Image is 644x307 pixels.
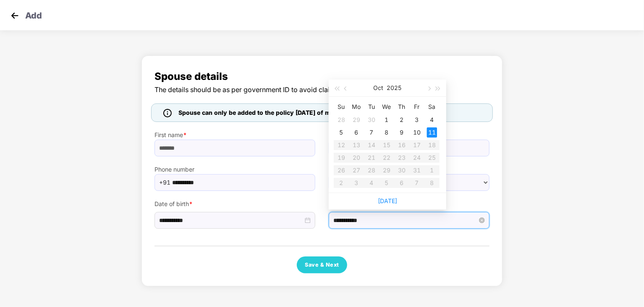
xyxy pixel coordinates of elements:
[154,199,315,209] label: Date of birth
[349,114,364,126] td: 2025-09-29
[334,126,349,139] td: 2025-10-05
[364,100,379,114] th: Tu
[336,115,346,125] div: 28
[412,115,422,125] div: 3
[379,114,394,126] td: 2025-10-01
[424,126,440,139] td: 2025-10-11
[382,127,392,138] div: 8
[334,100,349,114] th: Su
[397,127,407,138] div: 9
[351,127,361,138] div: 6
[154,69,490,85] span: Spouse details
[364,126,379,139] td: 2025-10-07
[427,127,437,138] div: 11
[409,114,424,126] td: 2025-10-03
[424,114,440,126] td: 2025-10-04
[349,100,364,114] th: Mo
[479,217,485,223] span: close-circle
[25,9,42,19] p: Add
[409,100,424,114] th: Fr
[394,114,409,126] td: 2025-10-02
[154,85,490,95] span: The details should be as per government ID to avoid claim rejections.
[334,114,349,126] td: 2025-09-28
[367,127,377,138] div: 7
[409,126,424,139] td: 2025-10-10
[397,115,407,125] div: 2
[351,115,361,125] div: 29
[412,127,422,138] div: 10
[387,79,402,96] button: 2025
[349,126,364,139] td: 2025-10-06
[427,115,437,125] div: 4
[378,197,397,204] a: [DATE]
[297,257,347,273] button: Save & Next
[394,126,409,139] td: 2025-10-09
[424,100,440,114] th: Sa
[379,100,394,114] th: We
[163,109,172,117] img: icon
[394,100,409,114] th: Th
[8,9,21,22] img: svg+xml;base64,PHN2ZyB4bWxucz0iaHR0cDovL3d3dy53My5vcmcvMjAwMC9zdmciIHdpZHRoPSIzMCIgaGVpZ2h0PSIzMC...
[374,79,384,96] button: Oct
[154,130,315,140] label: First name
[379,126,394,139] td: 2025-10-08
[364,114,379,126] td: 2025-09-30
[336,127,346,138] div: 5
[159,176,170,189] span: +91
[154,165,315,174] label: Phone number
[382,115,392,125] div: 1
[178,108,353,117] span: Spouse can only be added to the policy [DATE] of marriage.
[367,115,377,125] div: 30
